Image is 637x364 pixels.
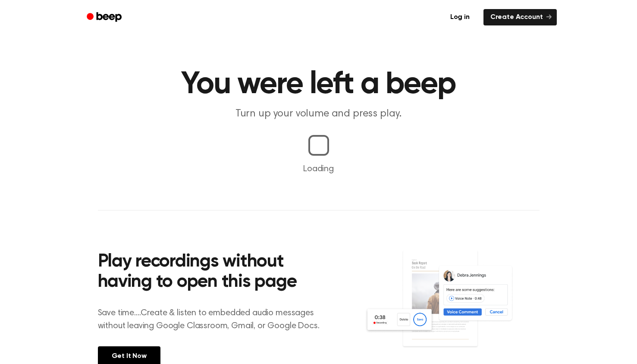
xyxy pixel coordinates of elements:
[153,107,484,121] p: Turn up your volume and press play.
[483,9,557,25] a: Create Account
[442,7,478,27] a: Log in
[81,9,129,26] a: Beep
[98,69,540,100] h1: You were left a beep
[98,307,330,333] p: Save time....Create & listen to embedded audio messages without leaving Google Classroom, Gmail, ...
[98,252,330,293] h2: Play recordings without having to open this page
[10,163,627,176] p: Loading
